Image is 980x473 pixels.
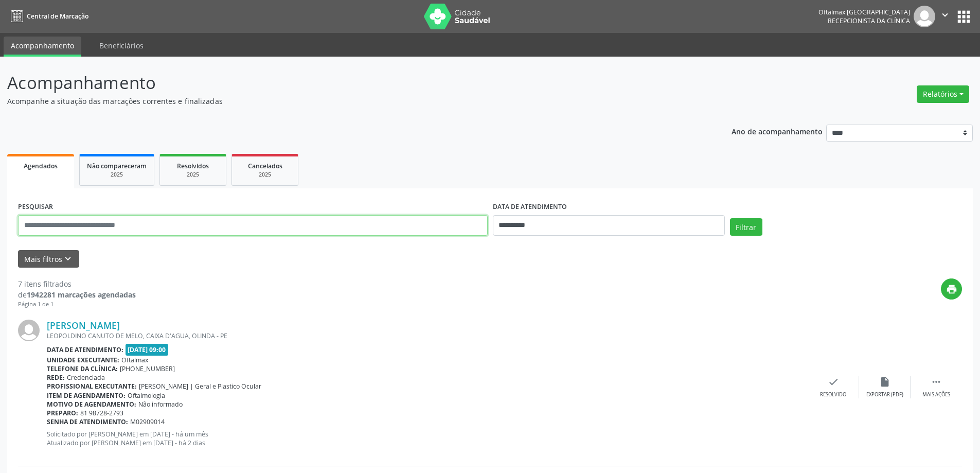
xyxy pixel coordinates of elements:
[139,382,261,391] span: [PERSON_NAME] | Geral e Plastico Ocular
[24,162,58,170] span: Agendados
[67,373,105,382] span: Credenciada
[47,320,120,331] a: [PERSON_NAME]
[18,289,136,300] div: de
[47,364,118,373] b: Telefone da clínica:
[47,400,136,409] b: Motivo de agendamento:
[27,12,88,21] span: Central de Marcação
[47,391,126,400] b: Item de agendamento:
[248,162,282,170] span: Cancelados
[128,391,165,400] span: Oftalmologia
[120,364,175,373] span: [PHONE_NUMBER]
[177,162,209,170] span: Resolvidos
[47,382,137,391] b: Profissional executante:
[87,171,147,179] div: 2025
[955,8,973,26] button: apps
[818,8,910,16] div: Oftalmax [GEOGRAPHIC_DATA]
[941,278,962,300] button: print
[62,253,74,265] i: keyboard_arrow_down
[130,417,165,426] span: M02909014
[47,417,128,426] b: Senha de atendimento:
[7,96,683,107] p: Acompanhe a situação das marcações correntes e finalizadas
[730,218,762,236] button: Filtrar
[47,356,119,364] b: Unidade executante:
[47,430,808,447] p: Solicitado por [PERSON_NAME] em [DATE] - há um mês Atualizado por [PERSON_NAME] em [DATE] - há 2 ...
[18,250,79,268] button: Mais filtroskeyboard_arrow_down
[828,16,910,25] span: Recepcionista da clínica
[946,284,957,295] i: print
[138,400,183,409] span: Não informado
[80,409,123,417] span: 81 98728-2793
[47,373,65,382] b: Rede:
[121,356,148,364] span: Oftalmax
[47,345,123,354] b: Data de atendimento:
[493,199,567,215] label: DATA DE ATENDIMENTO
[47,409,78,417] b: Preparo:
[92,37,151,55] a: Beneficiários
[935,6,955,27] button: 
[939,9,951,21] i: 
[7,70,683,96] p: Acompanhamento
[866,391,903,398] div: Exportar (PDF)
[18,320,40,341] img: img
[47,331,808,340] div: LEOPOLDINO CANUTO DE MELO, CAIXA D'AGUA, OLINDA - PE
[27,290,136,300] strong: 1942281 marcações agendadas
[931,376,942,388] i: 
[126,344,169,356] span: [DATE] 09:00
[914,6,935,27] img: img
[18,278,136,289] div: 7 itens filtrados
[820,391,846,398] div: Resolvido
[879,376,890,388] i: insert_drive_file
[239,171,291,179] div: 2025
[18,199,53,215] label: PESQUISAR
[917,85,969,103] button: Relatórios
[18,300,136,309] div: Página 1 de 1
[732,125,823,137] p: Ano de acompanhamento
[922,391,950,398] div: Mais ações
[167,171,219,179] div: 2025
[7,8,88,25] a: Central de Marcação
[4,37,81,57] a: Acompanhamento
[828,376,839,388] i: check
[87,162,147,170] span: Não compareceram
